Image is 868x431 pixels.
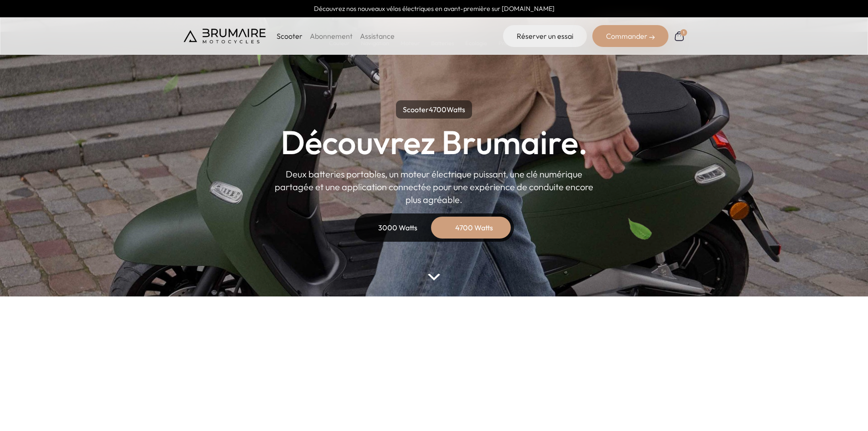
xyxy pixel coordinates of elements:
a: 1 [674,31,685,42]
span: 4700 [429,105,447,114]
img: right-arrow-2.png [649,35,655,40]
p: Scooter [277,31,303,42]
img: Brumaire Motocycles [184,29,266,43]
div: 1 [680,29,687,36]
img: arrow-bottom.png [428,274,440,280]
div: 3000 Watts [361,217,434,239]
a: Réserver un essai [503,25,587,47]
p: Scooter Watts [396,100,472,119]
img: Panier [674,31,685,42]
div: Commander [592,25,668,47]
a: Abonnement [310,31,353,41]
p: Deux batteries portables, un moteur électrique puissant, une clé numérique partagée et une applic... [275,168,594,206]
a: Assistance [360,31,395,41]
h1: Découvrez Brumaire. [281,126,588,159]
div: 4700 Watts [438,217,511,239]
